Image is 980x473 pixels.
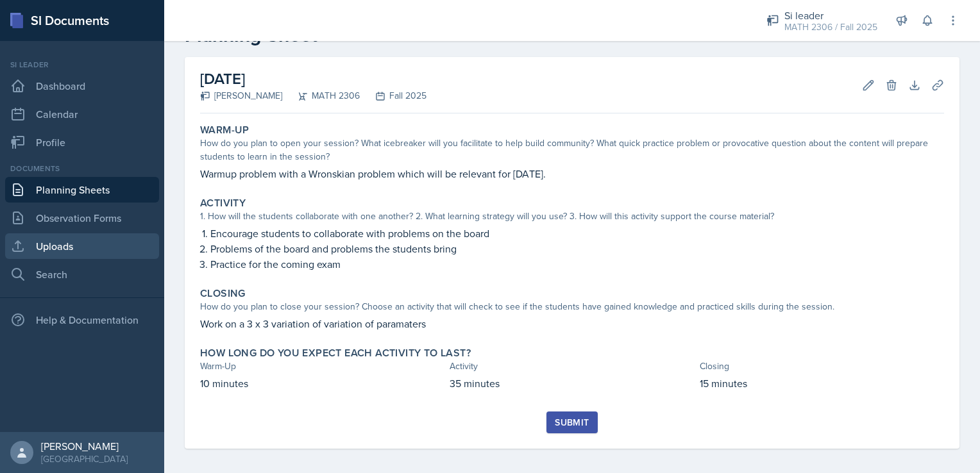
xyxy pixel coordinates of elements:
div: Documents [5,163,159,174]
h2: [DATE] [200,67,427,90]
a: Uploads [5,233,159,259]
a: Planning Sheets [5,177,159,203]
div: Si leader [5,59,159,71]
div: MATH 2306 / Fall 2025 [784,21,877,34]
div: How do you plan to open your session? What icebreaker will you facilitate to help build community... [200,137,944,163]
div: 1. How will the students collaborate with one another? 2. What learning strategy will you use? 3.... [200,210,944,223]
label: Closing [200,287,246,300]
div: How do you plan to close your session? Choose an activity that will check to see if the students ... [200,300,944,313]
button: Submit [546,411,597,433]
a: Dashboard [5,73,159,99]
div: Activity [450,360,694,373]
div: Fall 2025 [360,89,427,103]
p: Problems of the board and problems the students bring [210,241,944,256]
div: Submit [555,417,589,427]
div: [PERSON_NAME] [200,89,282,103]
label: Activity [200,197,246,210]
div: Si leader [784,8,877,23]
p: Practice for the coming exam [210,256,944,272]
a: Observation Forms [5,205,159,231]
p: 15 minutes [700,376,944,391]
a: Calendar [5,101,159,127]
label: How long do you expect each activity to last? [200,347,471,360]
div: Help & Documentation [5,307,159,333]
div: [GEOGRAPHIC_DATA] [41,452,128,465]
p: 35 minutes [450,376,694,391]
div: Closing [700,360,944,373]
p: Warmup problem with a Wronskian problem which will be relevant for [DATE]. [200,166,944,181]
h2: Planning Sheet [185,24,959,47]
div: [PERSON_NAME] [41,440,128,452]
p: Encourage students to collaborate with problems on the board [210,226,944,241]
a: Profile [5,129,159,155]
p: Work on a 3 x 3 variation of variation of paramaters [200,316,944,331]
a: Search [5,261,159,287]
div: Warm-Up [200,360,444,373]
p: 10 minutes [200,376,444,391]
div: MATH 2306 [282,89,360,103]
label: Warm-Up [200,124,249,137]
